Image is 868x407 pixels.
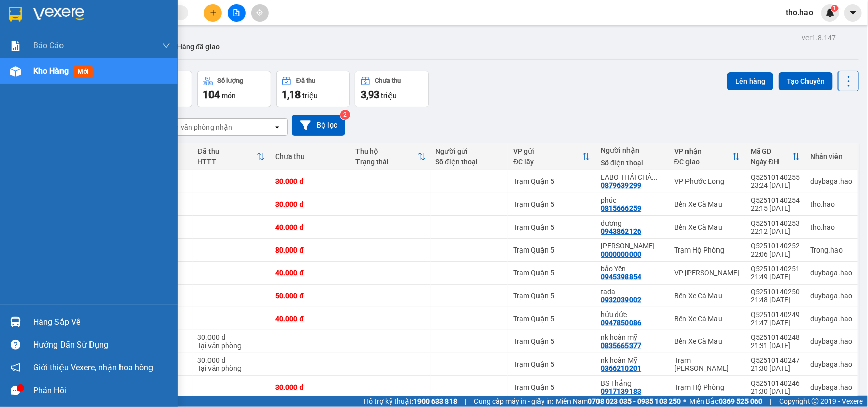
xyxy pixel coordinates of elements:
svg: open [273,123,281,131]
div: VP nhận [674,147,732,155]
div: duybaga.hao [811,292,853,300]
div: duybaga.hao [811,383,853,391]
div: VP gửi [513,147,582,155]
th: Toggle SortBy [508,143,595,170]
div: 0917139183 [601,387,641,395]
div: 21:30 [DATE] [751,387,800,395]
div: duybaga.hao [811,269,853,277]
div: Q52510140246 [751,379,800,387]
div: 21:47 [DATE] [751,319,800,327]
div: Q52510140253 [751,219,800,227]
div: Trạm [PERSON_NAME] [674,356,740,372]
span: Giới thiệu Vexere, nhận hoa hồng [33,361,153,374]
th: Toggle SortBy [350,143,431,170]
div: Trạm Quận 5 [513,200,590,208]
div: Q52510140248 [751,333,800,341]
div: Chưa thu [275,152,345,161]
div: tho.hao [811,223,853,231]
span: down [162,42,170,50]
div: 23:24 [DATE] [751,181,800,190]
strong: 0708 023 035 - 0935 103 250 [588,397,681,405]
span: Miền Nam [556,396,681,407]
div: Trạm Quận 5 [513,177,590,185]
div: 21:30 [DATE] [751,364,800,372]
div: 50.000 đ [275,292,345,300]
div: Tại văn phòng [198,341,265,350]
img: warehouse-icon [10,317,21,327]
div: Đã thu [296,77,315,84]
div: Trạm Quận 5 [513,292,590,300]
div: Q52510140250 [751,288,800,296]
span: 104 [203,88,220,101]
div: ĐC giao [674,158,732,166]
sup: 1 [831,5,839,12]
div: bảo Yến [601,265,664,273]
span: aim [256,9,263,16]
span: Hỗ trợ kỹ thuật: [364,396,457,407]
div: Trạm Quận 5 [513,315,590,323]
div: Hàng sắp về [33,315,170,330]
div: Trong.hao [811,246,853,254]
button: plus [204,4,222,22]
img: logo-vxr [9,7,22,22]
div: LABO THÁI CHÂU NGÂN [601,173,664,181]
div: Bến Xe Cà Mau [674,337,740,346]
span: question-circle [11,340,20,350]
div: 40.000 đ [275,315,345,323]
button: Chưa thu3,93 triệu [355,71,429,107]
div: dương [601,219,664,227]
div: Q52510140254 [751,196,800,204]
div: duybaga.hao [811,177,853,185]
div: Bến Xe Cà Mau [674,223,740,231]
div: 0835665377 [601,341,641,350]
span: mới [74,66,93,77]
sup: 2 [340,110,350,120]
div: VP Phước Long [674,177,740,185]
div: Q52510140247 [751,356,800,364]
div: Phản hồi [33,383,170,398]
div: Q52510140255 [751,173,800,181]
div: Trạm Quận 5 [513,337,590,346]
span: Báo cáo [33,39,64,52]
div: Ngày ĐH [751,158,792,166]
strong: 1900 633 818 [413,397,457,405]
div: Đã thu [198,147,257,155]
span: 3,93 [361,88,379,101]
div: duybaga.hao [811,360,853,368]
div: Hướng dẫn sử dụng [33,337,170,353]
div: Trạm Quận 5 [513,223,590,231]
span: | [465,396,466,407]
div: 0945398854 [601,273,641,281]
div: Chọn văn phòng nhận [162,122,232,132]
div: Q52510140251 [751,265,800,273]
div: 21:49 [DATE] [751,273,800,281]
div: 30.000 đ [275,383,345,391]
div: nk hoàn Mỹ [601,356,664,364]
div: Bến Xe Cà Mau [674,315,740,323]
div: tho.hao [811,200,853,208]
div: 21:31 [DATE] [751,341,800,350]
div: 0947850086 [601,319,641,327]
div: Trạm Quận 5 [513,383,590,391]
div: 40.000 đ [275,223,345,231]
th: Toggle SortBy [669,143,745,170]
span: Miền Bắc [689,396,762,407]
div: Trạng thái [355,158,417,166]
div: Bến Xe Cà Mau [674,292,740,300]
span: file-add [233,9,240,16]
button: Bộ lọc [292,115,345,136]
div: Trạm Quận 5 [513,246,590,254]
div: Trạm Quận 5 [513,360,590,368]
div: duybaga.hao [811,315,853,323]
span: triệu [302,91,318,100]
div: 30.000 đ [275,200,345,208]
button: caret-down [844,4,862,22]
div: 0366210201 [601,364,641,372]
span: triệu [381,91,397,100]
div: Số lượng [218,77,244,84]
div: 40.000 đ [275,269,345,277]
span: message [11,386,20,395]
div: 30.000 đ [198,356,265,364]
div: 30.000 đ [198,333,265,341]
div: duybaga.hao [811,337,853,346]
